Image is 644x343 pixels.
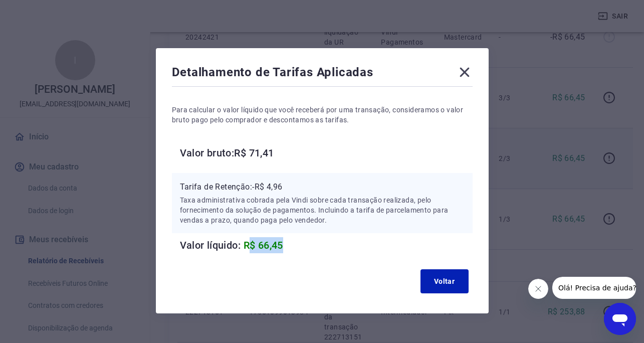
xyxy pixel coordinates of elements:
iframe: Mensagem da empresa [552,277,636,299]
h6: Valor bruto: R$ 71,41 [180,145,473,161]
div: Detalhamento de Tarifas Aplicadas [172,64,473,84]
h6: Valor líquido: [180,237,473,253]
p: Taxa administrativa cobrada pela Vindi sobre cada transação realizada, pelo fornecimento da soluç... [180,195,465,225]
iframe: Botão para abrir a janela de mensagens [604,303,636,335]
p: Para calcular o valor líquido que você receberá por uma transação, consideramos o valor bruto pag... [172,105,473,125]
iframe: Fechar mensagem [528,279,548,299]
p: Tarifa de Retenção: -R$ 4,96 [180,181,465,193]
span: R$ 66,45 [244,239,283,251]
button: Voltar [420,269,469,293]
span: Olá! Precisa de ajuda? [6,7,84,15]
